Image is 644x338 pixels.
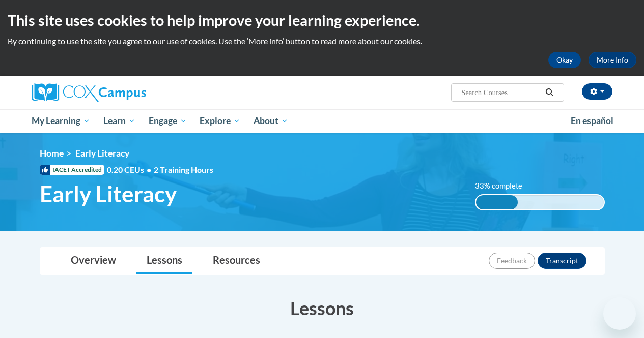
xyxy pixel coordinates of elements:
h2: This site uses cookies to help improve your learning experience. [8,10,636,30]
button: Feedback [489,253,535,269]
span: En español [571,115,613,126]
button: Transcript [538,253,586,269]
span: Early Literacy [75,148,129,159]
a: En español [564,110,620,132]
a: Lessons [136,248,192,274]
span: 2 Training Hours [154,165,213,174]
input: Search Courses [460,86,542,99]
a: Cox Campus [32,83,215,102]
span: • [147,165,151,174]
a: Explore [193,109,247,133]
span: My Learning [32,115,90,127]
a: Resources [203,248,270,274]
a: Home [40,148,64,159]
img: Cox Campus [32,83,146,102]
span: 0.20 CEUs [107,164,154,175]
a: My Learning [25,109,97,133]
div: 33% complete [476,195,518,209]
label: 33% complete [475,180,534,192]
span: Explore [200,115,240,127]
div: Main menu [24,109,620,133]
button: Search [542,86,557,99]
iframe: Button to launch messaging window [603,297,636,330]
h3: Lessons [40,295,605,321]
span: Learn [103,115,135,127]
span: Early Literacy [40,180,177,207]
button: Account Settings [582,83,612,100]
a: About [247,109,295,133]
span: About [254,115,288,127]
span: IACET Accredited [40,165,104,175]
span: Engage [149,115,187,127]
a: Engage [142,109,193,133]
button: Okay [548,52,581,68]
a: Overview [61,248,126,274]
p: By continuing to use the site you agree to our use of cookies. Use the ‘More info’ button to read... [8,36,636,47]
a: Learn [97,109,142,133]
a: More Info [589,52,636,68]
